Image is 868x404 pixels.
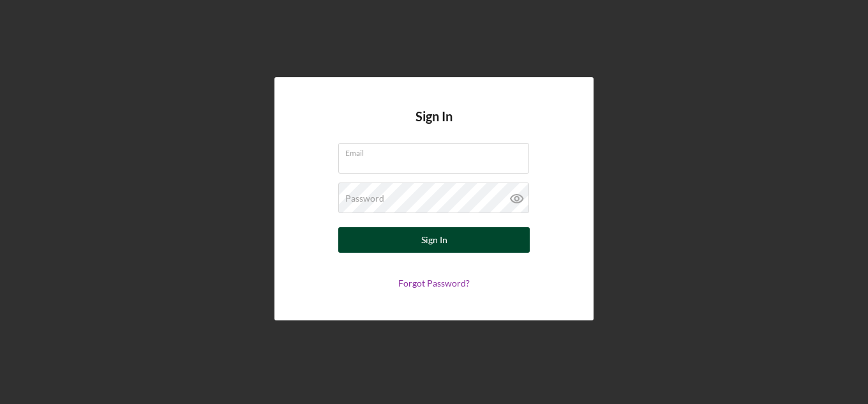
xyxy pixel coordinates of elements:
div: Sign In [421,227,447,253]
button: Sign In [338,227,530,253]
label: Email [345,144,529,158]
label: Password [345,193,384,204]
h4: Sign In [415,109,453,143]
a: Forgot Password? [398,278,470,288]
